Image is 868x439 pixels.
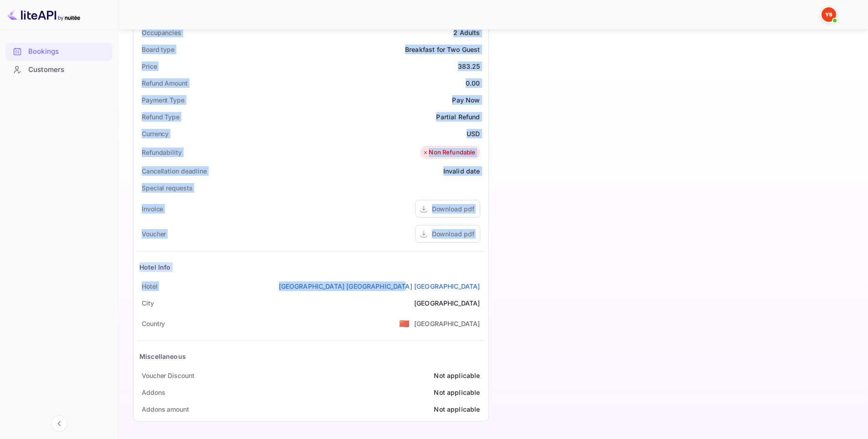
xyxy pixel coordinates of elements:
div: Download pdf [432,204,474,214]
div: USD [467,129,480,138]
div: Miscellaneous [139,352,186,361]
div: Board type [142,45,175,54]
div: Not applicable [434,388,480,397]
div: Breakfast for Two Guest [405,45,480,54]
div: Invalid date [443,166,480,176]
div: Currency [142,129,169,138]
div: Non Refundable [422,148,475,157]
a: Bookings [5,43,113,60]
div: Price [142,61,157,71]
div: Payment Type [142,95,185,105]
div: Addons amount [142,404,189,414]
div: Pay Now [452,95,480,105]
div: Refund Type [142,112,180,122]
div: Country [142,319,165,328]
span: United States [399,315,410,332]
div: Bookings [28,46,108,57]
div: Refund Amount [142,78,188,88]
div: Hotel Info [139,262,171,272]
div: City [142,298,154,308]
div: Not applicable [434,371,480,380]
div: Addons [142,388,165,397]
div: Occupancies [142,28,181,37]
div: Not applicable [434,404,480,414]
img: LiteAPI logo [7,7,80,22]
div: Voucher [142,229,166,239]
div: 2 Adults [453,28,480,37]
img: Yandex Support [822,7,836,22]
div: [GEOGRAPHIC_DATA] [414,319,480,328]
div: Voucher Discount [142,371,194,380]
a: [GEOGRAPHIC_DATA] [GEOGRAPHIC_DATA] [GEOGRAPHIC_DATA] [279,281,480,291]
div: 0.00 [466,78,480,88]
button: Collapse navigation [51,415,67,432]
div: Hotel [142,281,158,291]
div: Customers [28,65,108,75]
div: Cancellation deadline [142,166,207,176]
div: Partial Refund [436,112,480,122]
div: 383.25 [458,61,480,71]
div: Download pdf [432,229,474,239]
div: [GEOGRAPHIC_DATA] [414,298,480,308]
a: Customers [5,61,113,78]
div: Special requests [142,183,192,193]
div: Refundability [142,148,182,157]
div: Customers [5,61,113,79]
div: Invoice [142,204,163,214]
div: Bookings [5,43,113,61]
